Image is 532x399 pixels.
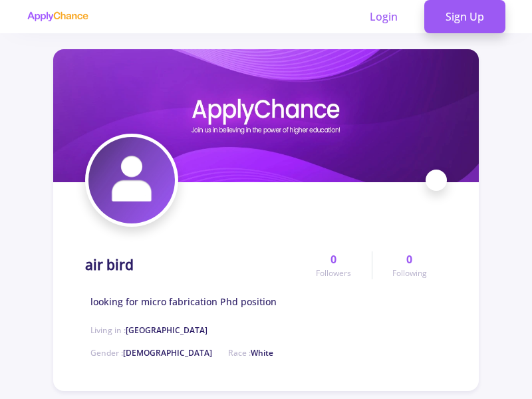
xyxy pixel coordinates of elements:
span: Following [392,267,427,279]
span: White [251,347,273,358]
span: [DEMOGRAPHIC_DATA] [123,347,212,358]
span: Living in : [90,325,207,336]
span: looking for micro fabrication Phd position [90,295,277,309]
span: [GEOGRAPHIC_DATA] [126,325,207,336]
h1: air bird [85,257,134,273]
img: applychance logo text only [27,11,88,22]
img: air birdavatar [88,137,175,223]
span: Followers [316,267,351,279]
img: air birdcover image [53,49,479,182]
span: 0 [406,251,412,267]
a: 0Followers [296,251,371,279]
span: Race : [228,347,273,358]
span: 0 [331,251,336,267]
span: Gender : [90,347,212,358]
a: 0Following [372,251,447,279]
